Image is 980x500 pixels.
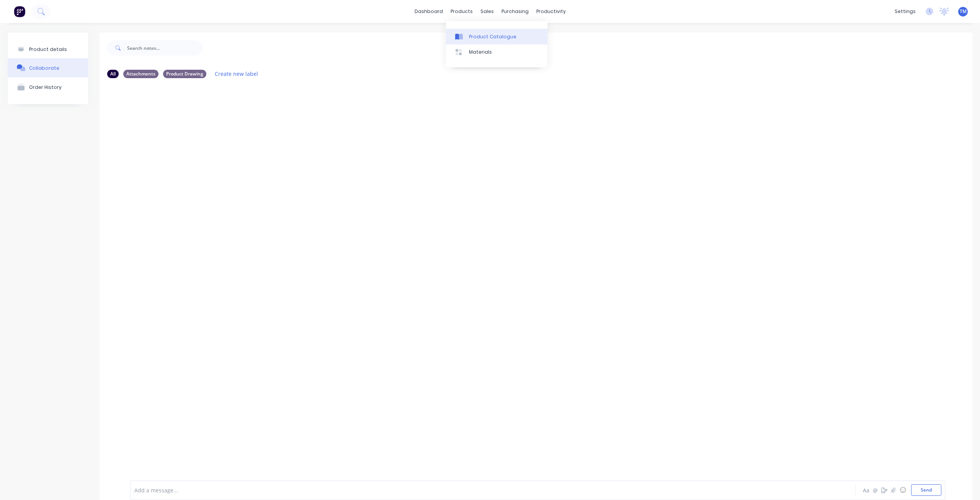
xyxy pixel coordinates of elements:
button: Product details [8,40,88,58]
div: Product details [29,46,67,52]
div: Product Catalogue [469,33,516,40]
button: Order History [8,77,88,97]
div: Collaborate [29,65,59,71]
a: dashboard [411,6,447,17]
div: settings [891,6,920,17]
img: Factory [14,6,25,17]
button: @ [871,485,880,495]
div: sales [477,6,498,17]
button: ☺ [898,485,907,495]
div: productivity [532,6,570,17]
div: Order History [29,84,62,90]
button: Collaborate [8,58,88,77]
div: purchasing [498,6,532,17]
button: Aa [861,485,871,495]
button: Send [911,484,941,496]
a: Product Catalogue [446,29,547,44]
a: Materials [446,44,547,60]
div: All [107,70,119,78]
span: TM [960,8,967,15]
div: Materials [469,49,492,56]
input: Search notes... [127,40,203,56]
div: Product Drawing [163,70,206,78]
div: products [447,6,477,17]
button: Create new label [211,69,262,79]
div: Attachments [123,70,158,78]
